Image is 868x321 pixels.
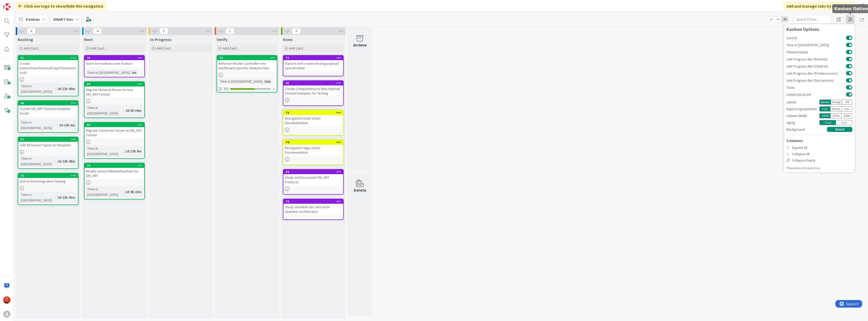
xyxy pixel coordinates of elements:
[217,56,277,71] div: 75Refactor Master Controller into Dashboard-Specific Analysis Files
[3,311,10,318] div: A
[263,79,272,84] div: 22m
[156,46,173,51] span: Add Card...
[283,56,343,60] div: 77
[283,140,343,156] div: 74Reorganize tago-smart Documentation
[20,120,57,131] div: Time in [GEOGRAPHIC_DATA]
[223,46,239,51] span: Add Card...
[159,28,168,34] span: 0
[842,100,852,105] div: Off
[289,46,305,51] span: Add Card...
[85,123,144,138] div: 69Migrate Connector Parser to SM_ART Format
[150,37,172,42] span: In Progress
[781,17,788,22] span: 3x
[819,106,830,111] div: Full
[85,163,144,168] div: 70
[85,82,144,98] div: 68Migrate Network Parser to new SM_ART Format
[3,3,10,10] img: Visit kanbanzone.com
[87,123,144,127] div: 69
[787,106,819,112] div: Explicit Agreements
[787,100,819,105] div: Labels
[783,2,855,11] div: Add and manage tabs by clicking
[286,170,343,174] div: 64
[784,145,855,151] div: Expand All
[827,127,852,132] button: Select
[217,56,277,60] div: 75
[262,79,263,84] span: :
[283,199,343,215] div: 76Study downlink doc and write downlink architecture
[85,168,144,179] div: Modify sensorValidateRawData for SM_ART
[86,146,123,157] div: Time in [GEOGRAPHIC_DATA]
[18,37,33,42] span: Backlog
[794,15,832,24] input: Quick Filter...
[283,115,343,126] div: Reorganize mqtt-smart Documentation
[787,166,852,170] div: These options only apply to you
[283,110,343,126] div: 73Reorganize mqtt-smart Documentation
[830,106,842,111] div: Partial
[787,57,846,61] span: Link Progress Bar (Parents)
[85,56,144,67] div: 78learn one kanban-zone feature
[768,17,775,22] span: 1x
[787,86,846,89] span: Tasks
[784,157,855,164] div: Collapse Empty
[53,17,73,22] b: SMART Dev
[283,85,343,97] div: Create Comprehensive New Payload Format Examples for Testing
[85,127,144,138] div: Migrate Connector Parser to SM_ART Format
[85,123,144,127] div: 69
[84,37,93,42] span: Next
[18,137,78,148] div: 67Add All Sensor Types to Simulator
[56,86,76,91] div: 2d 22h 45m
[18,101,78,105] div: 66
[85,56,144,60] div: 78
[787,27,852,32] div: Kanban Options
[20,174,78,177] div: 72
[86,70,130,75] div: Time in [GEOGRAPHIC_DATA]
[55,195,56,200] span: :
[219,79,262,84] div: Time in [GEOGRAPHIC_DATA]
[292,28,301,34] span: 6
[18,56,78,60] div: 71
[283,81,343,97] div: 65Create Comprehensive New Payload Format Examples for Testing
[130,70,138,75] div: 1m
[286,81,343,85] div: 65
[20,56,78,60] div: 71
[842,106,853,111] div: Icon
[286,200,343,203] div: 76
[226,28,234,34] span: 1
[283,199,343,204] div: 76
[283,174,343,185] div: Study and Document SM_ART Protocol
[124,108,143,113] div: 2d 8h 38m
[283,37,293,42] span: Done
[56,195,76,200] div: 2d 22h 43m
[26,16,40,22] span: Kanban
[18,101,78,117] div: 66Create SM_ART Payload Simulator Script
[58,122,76,128] div: 2d 10h 6m
[93,28,102,34] span: 4
[841,113,852,118] div: 150 %
[775,17,781,22] span: 2x
[787,36,846,40] span: Card ID
[124,189,143,195] div: 2d 4h 23m
[85,86,144,98] div: Migrate Network Parser to new SM_ART Format
[87,164,144,167] div: 70
[86,186,123,197] div: Time in [GEOGRAPHIC_DATA]
[56,158,76,164] div: 2d 22h 48m
[787,79,846,82] span: Link Progress Bar (Successors)
[283,56,343,71] div: 77Explore and create missing payload specification
[55,86,56,91] span: :
[123,189,124,195] span: :
[130,70,130,75] span: :
[18,142,78,148] div: Add All Sensor Types to Simulator
[27,28,35,34] span: 4
[283,140,343,145] div: 74
[283,170,343,174] div: 64
[55,158,56,164] span: :
[20,101,78,105] div: 66
[787,64,846,68] span: Link Progress Bar (Children)
[18,173,78,178] div: 72
[18,56,78,76] div: 71Create sensorTransformAndCopyToSensorAsset
[219,56,277,60] div: 75
[286,111,343,114] div: 73
[57,122,58,128] span: :
[18,105,78,117] div: Create SM_ART Payload Simulator Script
[831,100,842,105] div: Badge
